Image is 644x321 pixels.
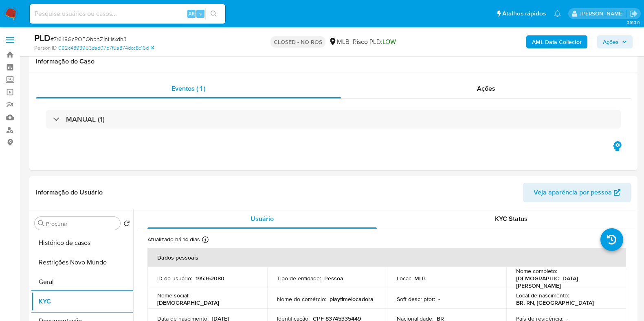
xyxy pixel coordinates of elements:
span: Alt [188,10,195,17]
button: Geral [31,272,133,292]
a: 092c4893953dad07b7f5a874dcc8c16d [58,44,154,52]
span: Ações [603,35,619,48]
p: Nome completo : [516,267,557,275]
p: 195362080 [196,275,224,282]
span: Usuário [251,214,274,223]
input: Pesquise usuários ou casos... [30,9,225,19]
p: Pessoa [324,275,343,282]
p: Nome do comércio : [277,295,326,303]
button: Ações [597,35,633,48]
span: s [199,10,202,17]
p: danilo.toledo@mercadolivre.com [580,10,626,17]
p: playtimelocadora [330,295,374,303]
span: Risco PLD: [353,37,396,46]
p: BR, RN, [GEOGRAPHIC_DATA] [516,299,594,306]
a: Notificações [554,10,561,17]
button: Retornar ao pedido padrão [123,220,130,229]
span: Eventos ( 1 ) [171,84,205,93]
h1: Informação do Caso [36,57,631,66]
p: Tipo de entidade : [277,275,321,282]
button: Restrições Novo Mundo [31,253,133,272]
b: AML Data Collector [532,35,582,48]
span: Veja aparência por pessoa [534,183,612,202]
button: Procurar [38,220,44,227]
button: AML Data Collector [526,35,587,48]
p: CLOSED - NO ROS [270,36,325,48]
button: Histórico de casos [31,233,133,253]
span: # 7r6l18GcPQFObpnZ1nHsxdh3 [51,35,127,43]
p: MLB [414,275,426,282]
h1: Informação do Usuário [36,188,103,197]
b: Person ID [34,44,57,52]
p: - [438,295,440,303]
p: Soft descriptor : [397,295,435,303]
p: [DEMOGRAPHIC_DATA] [157,299,219,306]
b: PLD [34,31,51,44]
button: Veja aparência por pessoa [523,183,631,202]
p: Local de nascimento : [516,292,569,299]
p: ID do usuário : [157,275,192,282]
div: MANUAL (1) [46,110,621,129]
span: Ações [477,84,495,93]
input: Procurar [46,220,117,227]
button: search-icon [205,8,222,20]
p: Nome social : [157,292,189,299]
p: [DEMOGRAPHIC_DATA][PERSON_NAME] [516,275,613,289]
button: KYC [31,292,133,311]
div: MLB [329,37,349,46]
span: LOW [382,37,396,46]
a: Sair [629,9,638,18]
p: Local : [397,275,411,282]
th: Dados pessoais [147,248,626,267]
span: KYC Status [495,214,528,223]
h3: MANUAL (1) [66,115,105,124]
p: Atualizado há 14 dias [147,236,200,243]
span: Atalhos rápidos [502,9,546,18]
